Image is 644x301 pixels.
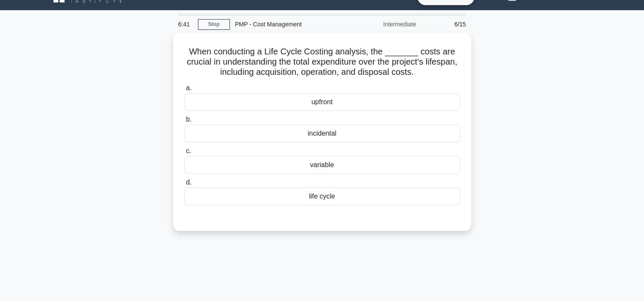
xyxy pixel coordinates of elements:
[421,16,471,33] div: 6/15
[184,156,460,174] div: variable
[173,16,198,33] div: 6:41
[198,19,230,30] a: Stop
[183,46,461,78] h5: When conducting a Life Cycle Costing analysis, the _______ costs are crucial in understanding the...
[184,187,460,205] div: life cycle
[186,84,192,91] span: a.
[230,16,347,33] div: PMP - Cost Management
[186,116,192,123] span: b.
[186,147,191,154] span: c.
[184,125,460,142] div: incidental
[186,179,192,186] span: d.
[184,93,460,111] div: upfront
[347,16,421,33] div: Intermediate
